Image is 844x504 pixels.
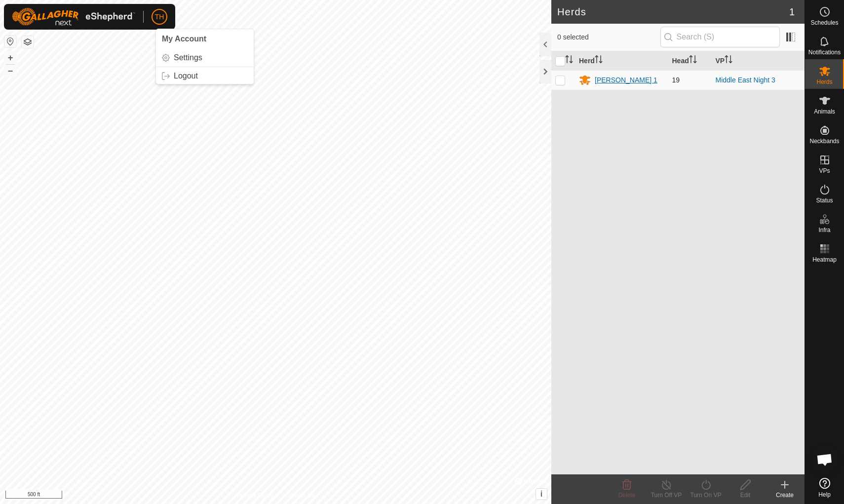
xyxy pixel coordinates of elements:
[789,4,795,19] span: 1
[818,227,830,233] span: Infra
[672,76,680,84] span: 19
[668,51,712,71] th: Head
[595,57,603,65] p-sorticon: Activate to sort
[805,474,844,502] a: Help
[660,27,780,47] input: Search (S)
[156,50,254,66] a: Settings
[536,489,547,500] button: i
[285,491,314,500] a: Contact Us
[725,57,732,65] p-sorticon: Activate to sort
[575,51,668,71] th: Herd
[22,36,34,48] button: Map Layers
[540,490,542,498] span: i
[156,68,254,84] a: Logout
[812,257,837,263] span: Heatmap
[618,492,636,499] span: Delete
[816,79,832,85] span: Herds
[814,109,835,115] span: Animals
[174,54,202,62] span: Settings
[595,75,657,85] div: [PERSON_NAME] 1
[565,57,573,65] p-sorticon: Activate to sort
[174,72,198,80] span: Logout
[155,12,164,22] span: TH
[816,197,833,203] span: Status
[810,445,840,474] div: Open chat
[4,36,16,47] button: Reset Map
[162,35,206,43] span: My Account
[557,6,789,18] h2: Herds
[557,32,660,42] span: 0 selected
[819,168,830,174] span: VPs
[4,65,16,77] button: –
[765,491,805,500] div: Create
[689,57,697,65] p-sorticon: Activate to sort
[712,51,805,71] th: VP
[12,8,135,26] img: Gallagher Logo
[818,492,831,498] span: Help
[809,138,839,144] span: Neckbands
[808,49,841,55] span: Notifications
[716,76,775,84] a: Middle East Night 3
[686,491,726,500] div: Turn On VP
[236,491,273,500] a: Privacy Policy
[4,52,16,64] button: +
[647,491,686,500] div: Turn Off VP
[810,20,838,26] span: Schedules
[726,491,765,500] div: Edit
